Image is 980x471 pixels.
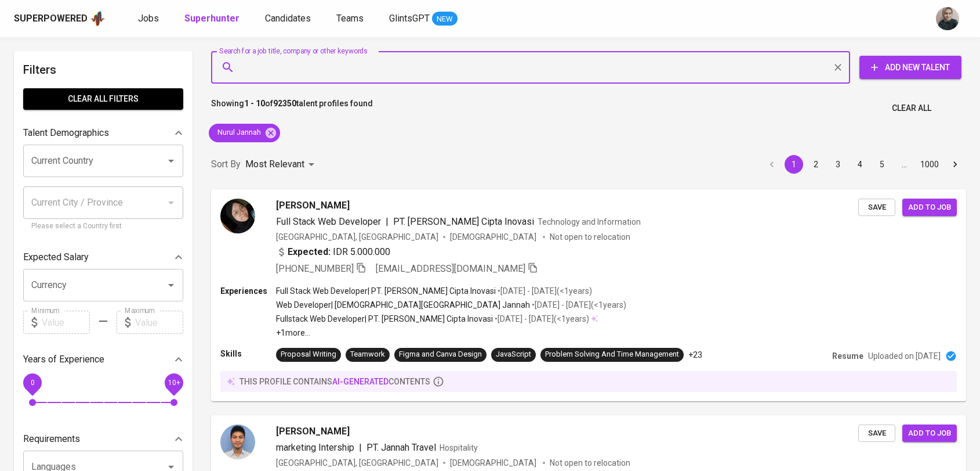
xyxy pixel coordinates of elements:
[359,441,362,455] span: |
[450,231,538,243] span: [DEMOGRAPHIC_DATA]
[917,155,942,174] button: Go to page 1000
[265,13,311,24] span: Candidates
[496,349,531,360] div: JavaScript
[864,201,890,214] span: Save
[859,56,961,79] button: Add New Talent
[902,199,957,217] button: Add to job
[858,425,895,443] button: Save
[785,155,803,174] button: page 1
[432,13,458,25] span: NEW
[832,350,863,362] p: Resume
[276,231,438,243] div: [GEOGRAPHIC_DATA], [GEOGRAPHIC_DATA]
[936,7,959,30] img: rani.kulsum@glints.com
[32,92,174,106] span: Clear All filters
[493,313,589,325] p: • [DATE] - [DATE] ( <1 years )
[209,127,268,138] span: Nurul Jannah
[245,157,304,171] p: Most Relevant
[273,99,296,108] b: 92350
[530,299,626,311] p: • [DATE] - [DATE] ( <1 years )
[869,60,952,75] span: Add New Talent
[23,88,183,110] button: Clear All filters
[350,349,385,360] div: Teamwork
[288,245,331,259] b: Expected:
[276,327,626,339] p: +1 more ...
[450,457,538,469] span: [DEMOGRAPHIC_DATA]
[887,98,936,119] button: Clear All
[276,442,354,453] span: marketing Intership
[42,311,90,334] input: Value
[184,12,242,26] a: Superhunter
[23,250,89,264] p: Expected Salary
[138,12,161,26] a: Jobs
[245,154,318,175] div: Most Relevant
[23,121,183,145] div: Talent Demographics
[14,10,106,27] a: Superpoweredapp logo
[90,10,106,27] img: app logo
[366,442,436,453] span: PT. Jannah Travel
[163,277,179,293] button: Open
[851,155,869,174] button: Go to page 4
[276,299,530,311] p: Web Developer | [DEMOGRAPHIC_DATA][GEOGRAPHIC_DATA] Jannah
[211,98,373,119] p: Showing of talent profiles found
[276,199,350,213] span: [PERSON_NAME]
[688,349,702,361] p: +23
[440,443,478,452] span: Hospitality
[30,379,34,387] span: 0
[14,12,88,26] div: Superpowered
[281,349,336,360] div: Proposal Writing
[376,263,525,274] span: [EMAIL_ADDRESS][DOMAIN_NAME]
[163,153,179,169] button: Open
[892,101,931,116] span: Clear All
[276,457,438,469] div: [GEOGRAPHIC_DATA], [GEOGRAPHIC_DATA]
[830,59,846,75] button: Clear
[807,155,825,174] button: Go to page 2
[908,427,951,440] span: Add to job
[23,353,104,366] p: Years of Experience
[220,199,255,233] img: 749e15e101bac18f7d5b3b506208317c.jpg
[239,376,430,387] p: this profile contains contents
[858,199,895,217] button: Save
[168,379,180,387] span: 10+
[220,425,255,459] img: 75963cdc11194ac616f54e1ba4e19b21.jpg
[538,217,641,226] span: Technology and Information
[389,13,430,24] span: GlintsGPT
[23,126,109,140] p: Talent Demographics
[496,285,592,297] p: • [DATE] - [DATE] ( <1 years )
[902,425,957,443] button: Add to job
[895,159,913,170] div: …
[336,12,366,26] a: Teams
[31,221,175,232] p: Please select a Country first
[23,246,183,269] div: Expected Salary
[386,215,389,229] span: |
[545,349,679,360] div: Problem Solving And Time Management
[332,377,389,386] span: AI-generated
[220,348,276,359] p: Skills
[211,157,241,171] p: Sort By
[868,350,941,362] p: Uploaded on [DATE]
[23,432,80,446] p: Requirements
[135,311,183,334] input: Value
[276,216,381,227] span: Full Stack Web Developer
[23,427,183,451] div: Requirements
[276,245,390,259] div: IDR 5.000.000
[873,155,891,174] button: Go to page 5
[276,263,354,274] span: [PHONE_NUMBER]
[244,99,265,108] b: 1 - 10
[761,155,966,174] nav: pagination navigation
[336,13,364,24] span: Teams
[389,12,458,26] a: GlintsGPT NEW
[946,155,964,174] button: Go to next page
[864,427,890,440] span: Save
[211,189,966,401] a: [PERSON_NAME]Full Stack Web Developer|PT. [PERSON_NAME] Cipta InovasiTechnology and Information[G...
[265,12,313,26] a: Candidates
[829,155,847,174] button: Go to page 3
[393,216,534,227] span: PT. [PERSON_NAME] Cipta Inovasi
[220,285,276,297] p: Experiences
[276,425,350,438] span: [PERSON_NAME]
[184,13,239,24] b: Superhunter
[276,285,496,297] p: Full Stack Web Developer | PT. [PERSON_NAME] Cipta Inovasi
[276,313,493,325] p: Fullstack Web Developer | PT. [PERSON_NAME] Cipta Inovasi
[550,457,630,469] p: Not open to relocation
[399,349,482,360] div: Figma and Canva Design
[23,348,183,371] div: Years of Experience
